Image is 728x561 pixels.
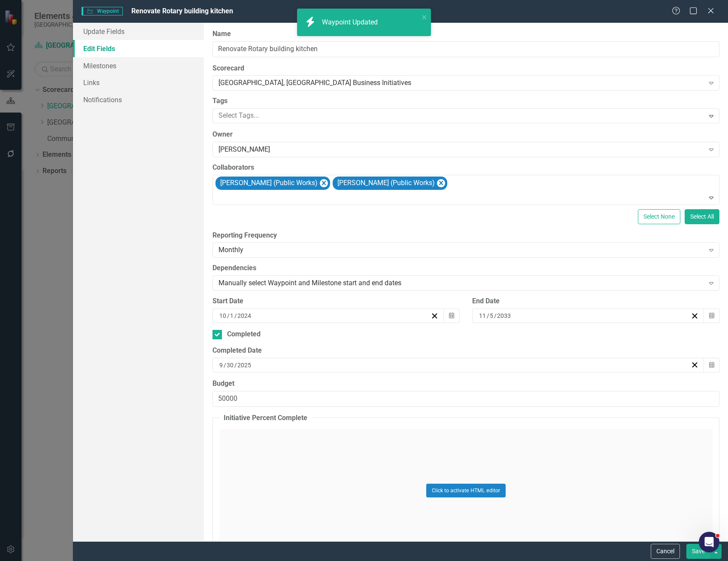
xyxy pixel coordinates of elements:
[212,29,719,39] label: Name
[218,145,704,155] div: [PERSON_NAME]
[212,130,719,140] label: Owner
[422,12,428,22] button: close
[320,179,328,187] div: Remove Chris Camp (Public Works)
[73,74,204,91] a: Links
[212,231,719,241] label: Reporting Frequency
[82,7,123,15] span: Waypoint
[218,177,319,189] div: [PERSON_NAME] (Public Works)
[227,312,230,320] span: /
[651,544,680,559] button: Cancel
[73,40,204,57] a: Edit Fields
[212,96,719,106] label: Tags
[73,57,204,74] a: Milestones
[234,312,237,320] span: /
[131,7,233,15] span: Renovate Rotary building kitchen
[212,163,719,173] label: Collaborators
[487,312,489,320] span: /
[335,177,436,189] div: [PERSON_NAME] (Public Works)
[472,296,719,306] div: End Date
[73,23,204,40] a: Update Fields
[218,245,704,255] div: Monthly
[218,278,704,288] div: Manually select Waypoint and Milestone start and end dates
[219,413,312,423] legend: Initiative Percent Complete
[212,346,719,356] div: Completed Date
[437,179,445,187] div: Remove Sherry Nicodemus (Public Works)
[227,329,261,339] div: Completed
[212,64,719,73] label: Scorecard
[322,18,380,27] div: Waypoint Updated
[212,41,719,57] input: Waypoint Name
[426,484,506,497] button: Click to activate HTML editor
[494,312,497,320] span: /
[73,91,204,108] a: Notifications
[699,532,719,552] iframe: Intercom live chat
[218,78,704,88] div: [GEOGRAPHIC_DATA], [GEOGRAPHIC_DATA] Business Initiatives
[685,209,719,224] button: Select All
[212,296,460,306] div: Start Date
[638,209,680,224] button: Select None
[212,263,719,273] label: Dependencies
[686,544,710,559] button: Save
[212,379,719,389] label: Budget
[234,361,237,369] span: /
[224,361,226,369] span: /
